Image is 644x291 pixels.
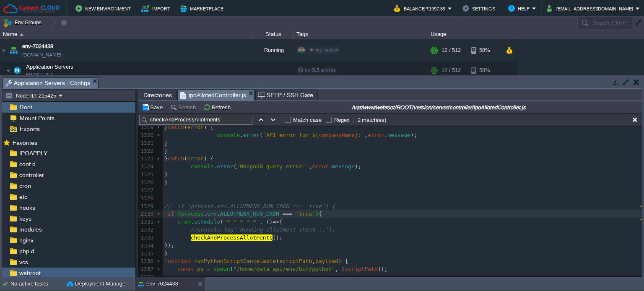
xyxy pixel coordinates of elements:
[138,273,155,281] div: 1338
[260,132,263,138] span: (
[1,29,252,39] div: Name
[18,149,49,157] a: IPOAPPLY
[67,280,127,288] button: Deployment Manager
[387,132,410,138] span: message
[394,3,448,13] button: Balance ₹1997.89
[364,132,368,138] span: ,
[328,163,332,170] span: .
[18,182,32,190] a: cron
[355,132,364,138] span: }:`
[164,258,191,264] span: function
[138,250,155,258] div: 1335
[345,266,378,272] span: scriptPath
[184,124,187,130] span: (
[298,67,336,72] span: no SLB access
[18,226,43,233] span: modules
[138,171,155,179] div: 1325
[252,29,293,39] div: Status
[18,125,41,133] a: Exports
[138,203,155,211] div: 1329
[138,163,155,171] div: 1324
[138,179,155,187] div: 1326
[508,3,532,13] button: Help
[164,250,168,257] span: }
[236,163,309,170] span: 'MongoDB query error:'
[294,29,428,39] div: Tags
[170,103,198,111] button: Search
[138,210,155,218] div: 1330
[217,132,240,138] span: console
[441,39,461,62] div: 12 / 512
[5,92,59,99] button: Node ID: 215425
[22,51,61,59] a: [DOMAIN_NAME]
[142,103,165,111] button: Save
[0,39,7,62] img: AMDAwAAAACH5BAEAAAAALAAAAAABAAEAAAICRAEAOw==
[184,155,187,162] span: (
[428,29,517,39] div: Usage
[471,62,498,79] div: 58%
[138,147,155,155] div: 1322
[252,39,294,62] div: Running
[138,242,155,250] div: 1334
[220,219,223,225] span: (
[338,258,348,264] span: ) {
[11,139,39,147] span: Favorites
[334,117,350,123] label: Regex
[263,132,319,138] span: `API error for ${
[138,131,155,139] div: 1320
[384,132,387,138] span: .
[240,132,243,138] span: .
[191,234,273,241] span: checkAndProcessAllotments
[11,139,39,146] a: Favorites
[164,124,168,130] span: }
[368,132,384,138] span: error
[22,42,53,51] a: env-7024438
[207,266,210,272] span: =
[138,234,155,242] div: 1333
[141,3,173,13] button: Import
[18,171,45,179] span: controller
[187,124,204,130] span: error
[18,258,29,266] span: vcs
[357,116,387,124] div: 2 match(es)
[138,226,155,234] div: 1332
[194,219,220,225] span: schedule
[18,103,34,111] span: Root
[177,219,190,225] span: cron
[197,266,204,272] span: py
[260,219,273,225] span: , ()
[18,215,33,222] a: keys
[164,203,335,209] span: // if (process.env.ALLOTMENR_RUN_CRON === 'true') {
[213,163,217,170] span: .
[138,258,155,265] div: 1336
[177,211,181,217] span: (
[138,124,155,131] div: 1319
[18,237,35,244] a: nginx
[181,211,204,217] span: process
[220,211,279,217] span: ALLOTMENR_RUN_CRON
[3,3,60,14] img: Cantech Cloud
[164,155,168,162] span: }
[410,132,417,138] span: );
[18,204,36,211] span: hooks
[204,124,213,130] span: ) {
[164,140,168,146] span: }
[8,39,19,62] img: AMDAwAAAACH5BAEAAAAALAAAAAABAAEAAAICRAEAOw==
[315,258,338,264] span: payload
[462,3,498,13] button: Settings
[204,211,207,217] span: .
[18,114,56,122] span: Mount Points
[177,266,194,272] span: const
[191,227,335,233] span: //console.log('Running allotment check...');
[18,193,29,201] span: etc
[168,124,184,130] span: catch
[138,265,155,273] div: 1337
[279,258,312,264] span: scriptPath
[312,258,315,264] span: ,
[168,211,174,217] span: if
[75,3,133,13] button: New Environment
[315,211,319,217] span: )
